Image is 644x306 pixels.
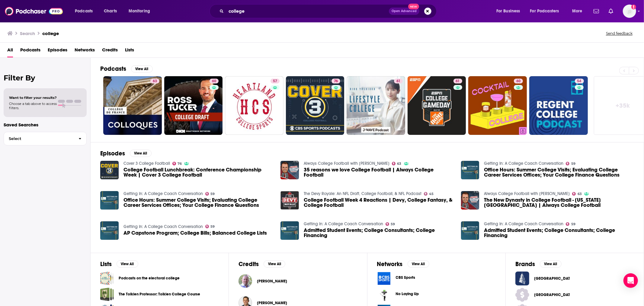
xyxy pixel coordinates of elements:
[484,197,634,208] a: The New Dynasty in College Football - Georgia. | Always College Football
[347,76,405,135] a: 61
[396,78,400,84] span: 61
[100,150,125,157] h2: Episodes
[377,260,403,268] h2: Networks
[623,5,636,18] button: Show profile menu
[604,31,634,36] button: Send feedback
[461,221,479,240] img: Admitted Student Events; College Consultants; College Financing
[606,6,616,16] a: Show notifications dropdown
[631,5,636,9] svg: Add a profile image
[424,192,434,196] a: 45
[396,275,415,280] span: CBS Sports
[408,4,419,9] span: New
[153,78,157,84] span: 63
[575,79,584,83] a: 54
[123,191,203,196] a: Getting In: A College Coach Conversation
[377,272,496,285] a: CBS Sports logoCBS Sports
[205,225,215,228] a: 59
[117,260,138,268] button: View All
[4,73,87,82] h2: Filter By
[515,260,535,268] h2: Brands
[540,260,562,268] button: View All
[515,272,634,285] a: Hillsdale College logo[GEOGRAPHIC_DATA]
[484,191,570,196] a: Always College Football with Greg McElroy
[7,45,13,57] span: All
[123,161,170,166] a: Cover 3 College Football
[377,288,496,302] button: No Laying Up logoNo Laying Up
[484,167,634,177] span: Office Hours: Summer College Visits; Evaluating College Career Services Offices; Your College Fin...
[571,223,575,226] span: 59
[239,274,252,288] a: Robert Farrington
[4,122,87,128] p: Saved Searches
[125,45,134,57] span: Lists
[239,260,259,268] h2: Credits
[100,272,114,285] a: Podcasts on the electoral college
[172,162,182,165] a: 76
[205,192,215,196] a: 59
[100,161,119,179] img: College Football Lunchbreak: Conference Championship Week | Cover 3 College Football
[377,272,391,285] img: CBS Sports logo
[572,192,582,196] a: 63
[123,224,203,229] a: Getting In: A College Coach Conversation
[102,45,118,57] span: Credits
[484,161,563,166] a: Getting In: A College Coach Conversation
[334,78,338,84] span: 76
[529,76,588,135] a: 54
[273,78,277,84] span: 57
[75,7,93,15] span: Podcasts
[496,7,520,15] span: For Business
[178,162,182,165] span: 76
[304,228,454,238] a: Admitted Student Events; College Consultants; College Financing
[591,6,601,16] a: Show notifications dropdown
[257,301,287,305] span: [PERSON_NAME]
[484,197,634,208] span: The New Dynasty in College Football - [US_STATE][GEOGRAPHIC_DATA] | Always College Football
[123,230,267,236] a: AP Capstone Program; College Bills; Balanced College Lists
[280,161,299,179] a: 35 reasons we love College Football | Always College Football
[123,197,274,208] span: Office Hours: Summer College Visits; Evaluating College Career Services Offices; Your College Fin...
[461,161,479,179] a: Office Hours: Summer College Visits; Evaluating College Career Services Offices; Your College Fin...
[75,45,95,57] a: Networks
[391,223,395,226] span: 59
[571,162,575,165] span: 59
[104,7,117,15] span: Charts
[392,162,402,165] a: 63
[5,5,63,17] img: Podchaser - Follow, Share and Rate Podcasts
[396,291,419,296] span: No Laying Up
[71,6,101,16] button: open menu
[280,191,299,210] img: College Football Week 4 Reactions | Devy, College Fantasy, & College Football
[492,6,528,16] button: open menu
[578,193,582,195] span: 63
[534,276,570,281] span: [GEOGRAPHIC_DATA]
[534,292,570,297] span: [GEOGRAPHIC_DATA]
[453,79,462,83] a: 61
[239,272,357,291] button: Robert FarringtonRobert Farrington
[304,161,389,166] a: Always College Football with Greg McElroy
[150,79,159,83] a: 63
[48,45,67,57] span: Episodes
[429,193,434,195] span: 45
[123,167,274,177] a: College Football Lunchbreak: Conference Championship Week | Cover 3 College Football
[4,137,74,141] span: Select
[100,191,119,210] img: Office Hours: Summer College Visits; Evaluating College Career Services Offices; Your College Fin...
[526,6,568,16] button: open menu
[100,150,152,157] a: EpisodesView All
[572,7,582,15] span: More
[408,76,466,135] a: 61
[623,5,636,18] img: User Profile
[239,260,285,268] a: CreditsView All
[257,301,287,305] a: Rick Clark
[225,76,284,135] a: 57
[304,167,454,177] a: 35 reasons we love College Football | Always College Football
[164,76,223,135] a: 60
[456,78,460,84] span: 61
[264,260,285,268] button: View All
[623,273,638,288] div: Open Intercom Messenger
[280,221,299,240] img: Admitted Student Events; College Consultants; College Financing
[130,150,152,157] button: View All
